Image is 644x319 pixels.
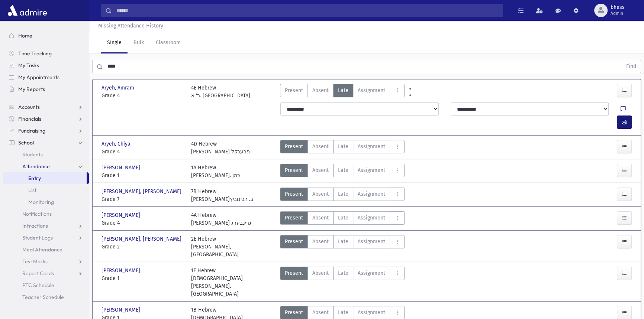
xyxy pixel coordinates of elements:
[98,23,163,29] u: Missing Attendance History
[3,255,89,267] a: Test Marks
[28,199,54,205] span: Monitoring
[3,279,89,291] a: PTC Schedule
[102,267,142,274] span: [PERSON_NAME]
[3,172,87,184] a: Entry
[338,166,348,174] span: Late
[280,235,405,258] div: AttTypes
[312,166,329,174] span: Absent
[191,188,253,203] div: 7B Hebrew [PERSON_NAME]ב. רבינוביץ
[280,140,405,156] div: AttTypes
[22,163,50,170] span: Attendance
[312,143,329,150] span: Absent
[622,60,641,73] button: Find
[312,238,329,245] span: Absent
[18,139,34,146] span: School
[3,160,89,172] a: Attendance
[22,211,52,217] span: Notifications
[285,143,303,150] span: Present
[191,267,273,298] div: 1E Hebrew [DEMOGRAPHIC_DATA][PERSON_NAME]. [GEOGRAPHIC_DATA]
[18,74,59,81] span: My Appointments
[102,219,184,227] span: Grade 4
[18,104,40,110] span: Accounts
[285,190,303,198] span: Present
[358,87,385,94] span: Assignment
[102,195,184,203] span: Grade 7
[358,166,385,174] span: Assignment
[280,164,405,179] div: AttTypes
[3,59,89,71] a: My Tasks
[18,62,39,69] span: My Tasks
[22,258,48,265] span: Test Marks
[22,270,54,277] span: Report Cards
[102,243,184,251] span: Grade 2
[3,83,89,95] a: My Reports
[191,84,250,100] div: 4E Hebrew ר' א. [GEOGRAPHIC_DATA]
[102,148,184,156] span: Grade 4
[280,84,405,100] div: AttTypes
[3,101,89,113] a: Accounts
[28,187,36,193] span: List
[611,10,625,16] span: Admin
[338,190,348,198] span: Late
[22,151,43,158] span: Students
[112,4,503,17] input: Search
[312,309,329,316] span: Absent
[102,172,184,179] span: Grade 1
[3,220,89,232] a: Infractions
[338,269,348,277] span: Late
[22,234,53,241] span: Student Logs
[191,164,240,179] div: 1A Hebrew [PERSON_NAME]. כהן
[150,33,187,53] a: Classroom
[3,196,89,208] a: Monitoring
[18,32,32,39] span: Home
[3,291,89,303] a: Teacher Schedule
[280,267,405,298] div: AttTypes
[338,87,348,94] span: Late
[102,188,183,195] span: [PERSON_NAME], [PERSON_NAME]
[338,143,348,150] span: Late
[102,84,136,92] span: Aryeh, Amram
[3,113,89,125] a: Financials
[22,222,48,229] span: Infractions
[3,30,89,42] a: Home
[358,269,385,277] span: Assignment
[312,190,329,198] span: Absent
[3,184,89,196] a: List
[280,188,405,203] div: AttTypes
[3,232,89,244] a: Student Logs
[191,140,250,156] div: 4D Hebrew [PERSON_NAME] פרענקל
[611,4,625,10] span: bhess
[28,175,41,182] span: Entry
[312,269,329,277] span: Absent
[22,282,54,289] span: PTC Schedule
[285,214,303,222] span: Present
[3,208,89,220] a: Notifications
[338,238,348,245] span: Late
[102,211,142,219] span: [PERSON_NAME]
[22,246,62,253] span: Meal Attendance
[102,164,142,172] span: [PERSON_NAME]
[358,190,385,198] span: Assignment
[3,48,89,59] a: Time Tracking
[285,309,303,316] span: Present
[285,87,303,94] span: Present
[102,306,142,314] span: [PERSON_NAME]
[3,244,89,255] a: Meal Attendance
[3,125,89,137] a: Fundraising
[285,166,303,174] span: Present
[191,211,251,227] div: 4A Hebrew [PERSON_NAME] גרינבערג
[3,137,89,149] a: School
[191,235,273,258] div: 2E Hebrew [PERSON_NAME], [GEOGRAPHIC_DATA]
[358,238,385,245] span: Assignment
[338,214,348,222] span: Late
[18,127,45,134] span: Fundraising
[101,33,128,53] a: Single
[358,143,385,150] span: Assignment
[95,23,163,29] a: Missing Attendance History
[3,149,89,160] a: Students
[285,238,303,245] span: Present
[6,3,49,18] img: AdmirePro
[18,115,41,122] span: Financials
[102,140,132,148] span: Aryeh, Chiya
[312,87,329,94] span: Absent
